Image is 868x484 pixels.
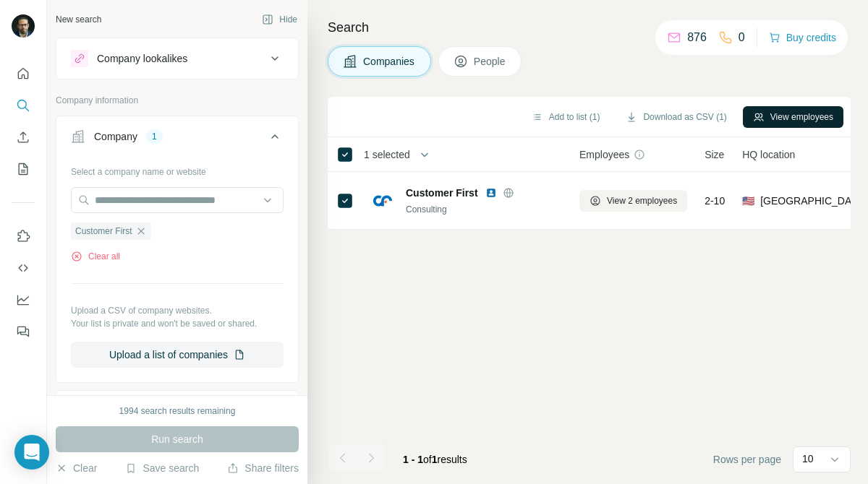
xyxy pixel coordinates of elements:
[474,54,507,69] span: People
[403,454,423,465] span: 1 - 1
[227,461,299,475] button: Share filters
[56,13,101,26] div: New search
[71,342,284,368] button: Upload a list of companies
[12,92,35,118] button: Search
[579,190,687,212] button: View 2 employees
[56,394,298,428] button: Industry
[743,106,843,128] button: View employees
[705,194,725,208] span: 2-10
[687,29,707,46] p: 876
[406,203,562,216] div: Consulting
[432,454,438,465] span: 1
[406,186,478,200] span: Customer First
[12,255,35,281] button: Use Surfe API
[125,461,199,475] button: Save search
[423,454,432,465] span: of
[579,147,629,162] span: Employees
[12,14,35,38] img: Avatar
[12,156,35,182] button: My lists
[56,94,299,107] p: Company information
[12,319,35,345] button: Feedback
[802,451,814,466] p: 10
[616,106,736,128] button: Download as CSV (1)
[252,9,307,30] button: Hide
[742,194,754,208] span: 🇺🇸
[71,304,284,317] p: Upload a CSV of company websites.
[119,405,236,418] div: 1994 search results remaining
[12,124,35,150] button: Enrich CSV
[146,130,163,143] div: 1
[14,435,49,470] div: Open Intercom Messenger
[12,287,35,313] button: Dashboard
[56,461,97,475] button: Clear
[739,29,745,46] p: 0
[75,225,132,238] span: Customer First
[742,147,795,162] span: HQ location
[12,61,35,87] button: Quick start
[56,41,298,76] button: Company lookalikes
[705,147,724,162] span: Size
[71,317,284,330] p: Your list is private and won't be saved or shared.
[363,54,416,69] span: Companies
[328,17,851,38] h4: Search
[713,452,781,467] span: Rows per page
[485,187,497,199] img: LinkedIn logo
[364,147,410,162] span: 1 selected
[97,51,187,66] div: Company lookalikes
[403,454,467,465] span: results
[12,223,35,249] button: Use Surfe on LinkedIn
[56,119,298,160] button: Company1
[607,194,677,207] span: View 2 employees
[94,129,137,144] div: Company
[769,27,836,48] button: Buy credits
[522,106,610,128] button: Add to list (1)
[371,189,394,212] img: Logo of Customer First
[71,250,120,263] button: Clear all
[71,160,284,178] div: Select a company name or website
